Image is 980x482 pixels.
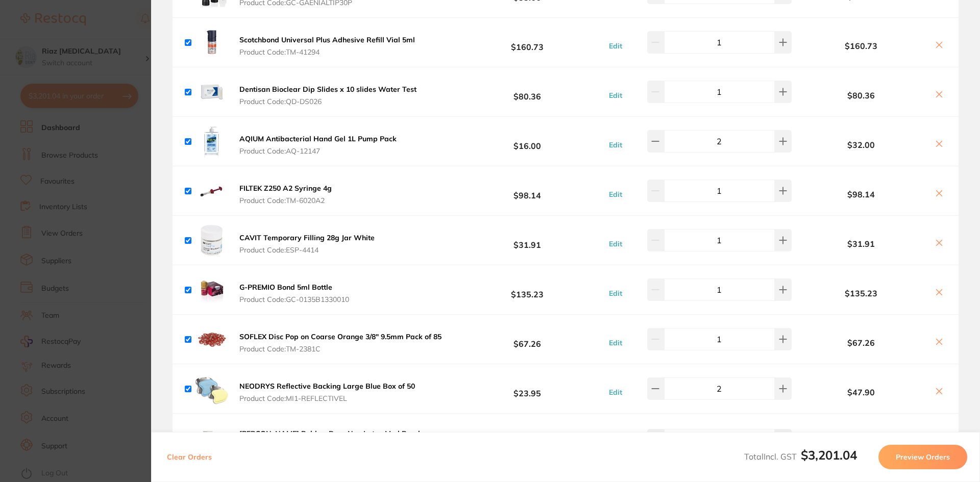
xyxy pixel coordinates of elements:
[794,289,928,298] b: $135.23
[744,451,857,462] span: Total Incl. GST
[239,246,375,254] span: Product Code: ESP-4414
[794,190,928,199] b: $98.14
[794,338,928,347] b: $67.26
[239,184,332,193] b: FILTEK Z250 A2 Syringe 4g
[239,233,375,242] b: CAVIT Temporary Filling 28g Jar White
[606,239,625,248] button: Edit
[801,447,857,463] b: $3,201.04
[606,41,625,50] button: Edit
[239,345,442,353] span: Product Code: TM-2381C
[236,332,445,353] button: SOFLEX Disc Pop on Coarse Orange 3/8" 9.5mm Pack of 85 Product Code:TM-2381C
[236,233,378,255] button: CAVIT Temporary Filling 28g Jar White Product Code:ESP-4414
[195,174,228,207] img: ajlvZnZieg
[878,445,967,469] button: Preview Orders
[451,231,603,250] b: $31.91
[195,424,228,456] img: YTlhaG5nbg
[239,85,416,94] b: Dentisan Bioclear Dip Slides x 10 slides Water Test
[451,182,603,200] b: $98.14
[236,283,352,304] button: G-PREMIO Bond 5ml Bottle Product Code:GC-0135B1330010
[794,388,928,397] b: $47.90
[239,48,415,56] span: Product Code: TM-41294
[236,429,451,459] button: [PERSON_NAME] Rubber Dam Non Latex Med Purple 15x15cm Box30 Product Code:HS-5701396
[606,289,625,298] button: Edit
[606,338,625,347] button: Edit
[239,147,397,155] span: Product Code: AQ-12147
[451,379,603,398] b: $23.95
[239,295,349,303] span: Product Code: GC-0135B1330010
[606,190,625,199] button: Edit
[794,91,928,100] b: $80.36
[606,91,625,100] button: Edit
[236,134,400,156] button: AQIUM Antibacterial Hand Gel 1L Pump Pack Product Code:AQ-12147
[195,125,228,158] img: aTl3N3RsYw
[195,26,228,59] img: OTV4NmZkNA
[794,140,928,149] b: $32.00
[451,33,603,52] b: $160.73
[451,281,603,299] b: $135.23
[195,224,228,257] img: anhzYzVlYQ
[239,382,415,391] b: NEODRYS Reflective Backing Large Blue Box of 50
[236,35,418,57] button: Scotchbond Universal Plus Adhesive Refill Vial 5ml Product Code:TM-41294
[239,134,397,143] b: AQIUM Antibacterial Hand Gel 1L Pump Pack
[239,196,332,205] span: Product Code: TM-6020A2
[236,382,418,403] button: NEODRYS Reflective Backing Large Blue Box of 50 Product Code:MI1-REFLECTIVEL
[451,83,603,102] b: $80.36
[239,429,424,446] b: [PERSON_NAME] Rubber Dam Non Latex Med Purple 15x15cm Box30
[195,372,228,405] img: aHAwdXZjeA
[606,140,625,149] button: Edit
[451,330,603,349] b: $67.26
[794,41,928,50] b: $160.73
[606,388,625,397] button: Edit
[451,132,603,151] b: $16.00
[195,323,228,356] img: NzBnbTA1dw
[239,394,415,402] span: Product Code: MI1-REFLECTIVEL
[236,85,420,106] button: Dentisan Bioclear Dip Slides x 10 slides Water Test Product Code:QD-DS026
[239,35,415,44] b: Scotchbond Universal Plus Adhesive Refill Vial 5ml
[451,431,603,450] b: $46.33
[239,97,416,106] span: Product Code: QD-DS026
[239,283,332,292] b: G-PREMIO Bond 5ml Bottle
[195,273,228,306] img: ZmcwdGpqbw
[239,332,442,341] b: SOFLEX Disc Pop on Coarse Orange 3/8" 9.5mm Pack of 85
[195,75,228,108] img: bTN3emZoNg
[164,445,215,469] button: Clear Orders
[236,184,335,205] button: FILTEK Z250 A2 Syringe 4g Product Code:TM-6020A2
[794,239,928,248] b: $31.91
